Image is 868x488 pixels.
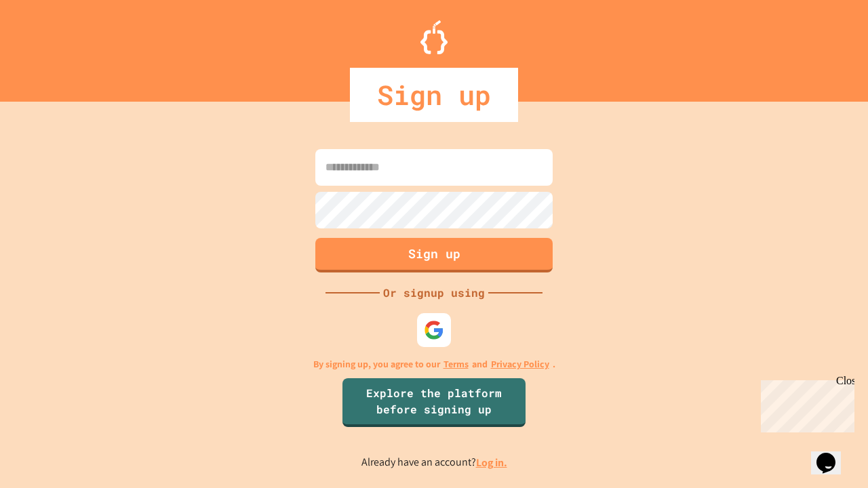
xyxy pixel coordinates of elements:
[443,357,469,371] a: Terms
[315,238,553,272] button: Sign up
[361,454,507,471] p: Already have an account?
[380,285,488,301] div: Or signup using
[350,68,518,122] div: Sign up
[342,378,526,427] a: Explore the platform before signing up
[424,320,444,340] img: google-icon.svg
[811,434,854,474] iframe: chat widget
[420,20,448,54] img: Logo.svg
[476,455,507,470] a: Log in.
[5,5,94,86] div: Chat with us now!Close
[491,357,549,371] a: Privacy Policy
[313,357,555,371] p: By signing up, you agree to our and .
[755,375,854,432] iframe: chat widget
